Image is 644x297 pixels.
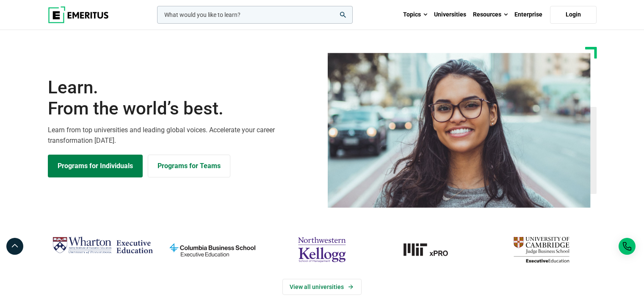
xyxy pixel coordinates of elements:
a: Login [550,6,597,24]
a: MIT-xPRO [381,233,482,266]
h1: Learn. [48,77,317,120]
img: Learn from the world's best [328,53,591,208]
p: Learn from top universities and leading global voices. Accelerate your career transformation [DATE]. [48,125,317,146]
a: View Universities [282,279,362,295]
img: columbia-business-school [162,233,263,266]
span: From the world’s best. [48,98,317,119]
a: Explore Programs [48,155,143,177]
img: Wharton Executive Education [52,233,153,258]
img: MIT xPRO [381,233,482,266]
input: woocommerce-product-search-field-0 [157,6,353,24]
img: cambridge-judge-business-school [491,233,592,266]
a: Explore for Business [148,155,230,177]
img: northwestern-kellogg [271,233,373,266]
